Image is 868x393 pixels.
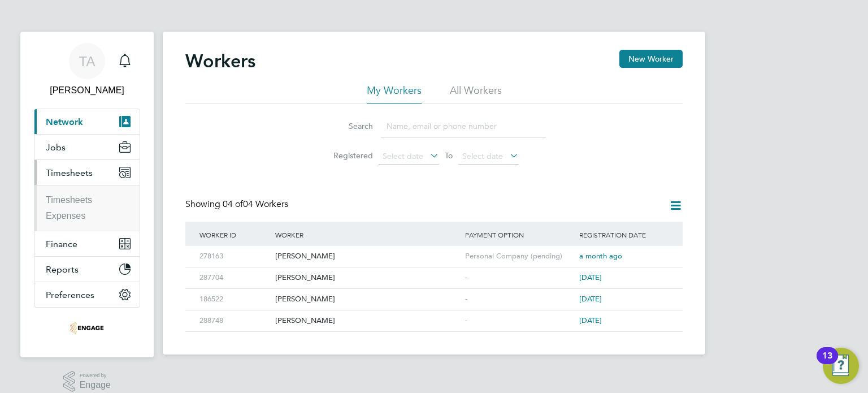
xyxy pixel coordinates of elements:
a: 288748[PERSON_NAME]-[DATE] [197,310,671,319]
div: Worker [272,222,462,248]
span: Tess Amigoni [34,84,140,97]
div: [PERSON_NAME] [272,289,462,310]
a: Powered byEngage [63,371,111,392]
span: Engage [80,381,111,390]
a: 186522[PERSON_NAME]-[DATE] [197,288,671,298]
div: - [462,310,576,331]
span: Network [46,116,83,127]
a: Go to home page [34,319,140,337]
button: Timesheets [34,160,140,185]
span: Jobs [46,142,66,153]
span: 04 Workers [223,198,288,210]
span: Preferences [46,290,94,300]
button: Reports [34,257,140,282]
span: Powered by [80,371,111,381]
div: 288748 [197,310,272,331]
span: To [441,148,456,163]
span: [DATE] [579,316,602,325]
div: 287704 [197,267,272,288]
a: Expenses [46,211,85,221]
span: 04 of [223,198,243,210]
a: Timesheets [46,195,92,205]
div: Payment Option [462,222,576,248]
a: TA[PERSON_NAME] [34,43,140,97]
div: Showing [185,198,290,210]
label: Search [322,121,373,131]
div: 13 [822,356,832,370]
img: deverellsmith-logo-retina.png [70,319,104,337]
div: Personal Company (pending) [462,246,576,267]
div: [PERSON_NAME] [272,310,462,331]
input: Name, email or phone number [381,115,546,137]
span: a month ago [579,251,622,261]
div: Timesheets [34,185,140,231]
div: 278163 [197,246,272,267]
span: [DATE] [579,273,602,282]
a: 278163[PERSON_NAME]Personal Company (pending)a month ago [197,245,671,255]
span: [DATE] [579,294,602,304]
li: All Workers [450,84,502,104]
h2: Workers [185,50,255,72]
span: Finance [46,239,77,249]
button: Preferences [34,282,140,307]
span: TA [79,54,96,68]
label: Registered [322,150,373,161]
nav: Main navigation [20,32,154,357]
div: - [462,267,576,288]
a: 287704[PERSON_NAME]-[DATE] [197,267,671,277]
span: Select date [383,151,423,161]
div: - [462,289,576,310]
div: Registration Date [576,222,671,248]
button: New Worker [619,50,683,68]
li: My Workers [367,84,422,104]
div: [PERSON_NAME] [272,246,462,267]
span: Timesheets [46,167,93,178]
button: Finance [34,231,140,256]
button: Open Resource Center, 13 new notifications [823,348,859,384]
span: Reports [46,264,79,275]
div: Worker ID [197,222,272,248]
div: 186522 [197,289,272,310]
button: Jobs [34,135,140,159]
button: Network [34,109,140,134]
span: Select date [462,151,503,161]
div: [PERSON_NAME] [272,267,462,288]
